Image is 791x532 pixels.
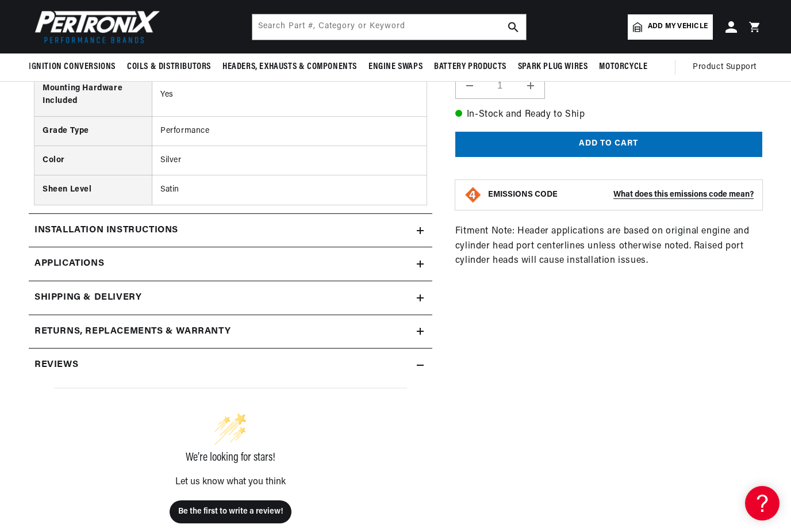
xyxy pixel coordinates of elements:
[29,61,116,73] span: Ignition Conversions
[34,146,152,175] th: Color
[152,74,427,116] td: Yes
[152,116,427,146] td: Performance
[464,186,482,204] img: Emissions code
[29,247,432,281] a: Applications
[34,175,152,205] th: Sheen Level
[54,477,407,487] div: Let us know what you think
[488,190,754,200] button: EMISSIONS CODEWhat does this emissions code mean?
[693,53,762,81] summary: Product Support
[29,315,432,349] summary: Returns, Replacements & Warranty
[34,290,141,305] h2: Shipping & Delivery
[152,146,427,175] td: Silver
[127,61,211,73] span: Coils & Distributors
[488,190,558,199] strong: EMISSIONS CODE
[217,53,363,81] summary: Headers, Exhausts & Components
[455,131,762,157] button: Add to cart
[29,214,432,247] summary: Installation instructions
[648,21,708,32] span: Add my vehicle
[593,53,653,81] summary: Motorcycle
[34,116,152,146] th: Grade Type
[34,358,78,373] h2: Reviews
[34,74,152,116] th: Mounting Hardware Included
[693,61,757,74] span: Product Support
[599,61,647,73] span: Motorcycle
[613,190,754,199] strong: What does this emissions code mean?
[152,175,427,205] td: Satin
[34,223,178,238] h2: Installation instructions
[434,61,506,73] span: Battery Products
[170,500,291,523] button: Be the first to write a review!
[29,281,432,315] summary: Shipping & Delivery
[222,61,357,73] span: Headers, Exhausts & Components
[29,349,432,382] summary: Reviews
[29,53,121,81] summary: Ignition Conversions
[34,324,231,339] h2: Returns, Replacements & Warranty
[121,53,217,81] summary: Coils & Distributors
[455,108,762,123] p: In-Stock and Ready to Ship
[29,7,161,47] img: Pertronix
[512,53,594,81] summary: Spark Plug Wires
[518,61,588,73] span: Spark Plug Wires
[501,14,526,40] button: search button
[363,53,428,81] summary: Engine Swaps
[54,452,407,464] div: We’re looking for stars!
[252,14,526,40] input: Search Part #, Category or Keyword
[368,61,423,73] span: Engine Swaps
[628,14,713,40] a: Add my vehicle
[428,53,512,81] summary: Battery Products
[34,257,104,271] span: Applications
